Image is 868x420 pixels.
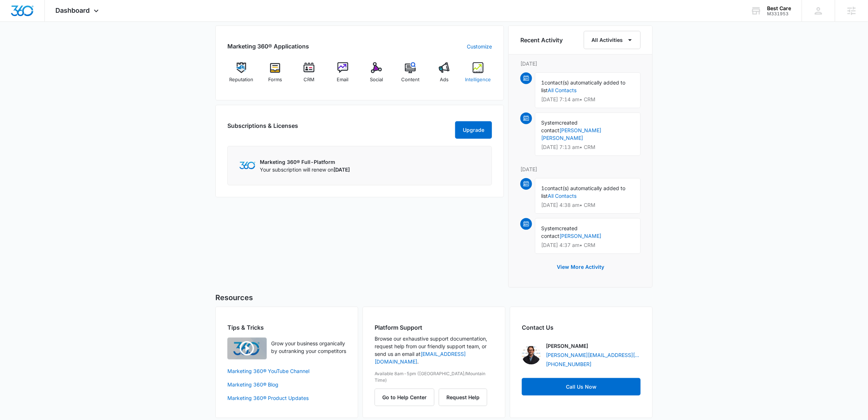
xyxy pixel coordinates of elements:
a: Marketing 360® Blog [227,381,346,388]
h2: Subscriptions & Licenses [227,121,298,136]
span: 1 [541,185,544,191]
span: System [541,225,559,231]
span: Ads [440,76,449,83]
span: contact(s) automatically added to list [541,79,625,93]
a: Marketing 360® YouTube Channel [227,367,346,375]
span: Intelligence [465,76,491,83]
button: All Activities [584,31,641,49]
span: CRM [304,76,314,83]
span: Email [337,76,349,83]
p: Browse our exhaustive support documentation, request help from our friendly support team, or send... [375,335,493,365]
img: Quick Overview Video [227,338,267,360]
a: [PHONE_NUMBER] [546,360,591,368]
p: [DATE] 4:38 am • CRM [541,203,634,208]
h2: Contact Us [522,323,641,332]
a: Reputation [227,62,255,89]
h5: Resources [215,292,653,303]
div: account name [767,5,791,11]
h2: Platform Support [375,323,493,332]
p: [DATE] 4:37 am • CRM [541,243,634,248]
span: Social [370,76,383,83]
h6: Recent Activity [520,36,563,44]
p: Available 8am-5pm ([GEOGRAPHIC_DATA]/Mountain Time) [375,370,493,384]
a: All Contacts [548,193,576,199]
span: created contact [541,119,578,133]
img: Marketing 360 Logo [239,162,255,169]
span: Dashboard [56,7,90,14]
a: CRM [295,62,323,89]
p: Marketing 360® Full-Platform [260,158,350,166]
h2: Tips & Tricks [227,323,346,332]
a: Customize [467,43,492,50]
button: Request Help [439,389,487,406]
a: [PERSON_NAME] [PERSON_NAME] [541,127,601,141]
span: created contact [541,225,578,239]
span: [DATE] [333,166,350,173]
a: Call Us Now [522,378,641,396]
span: Content [401,76,419,83]
a: All Contacts [548,87,576,93]
a: Go to Help Center [375,394,439,400]
span: contact(s) automatically added to list [541,185,625,199]
a: [PERSON_NAME] [559,233,601,239]
a: [PERSON_NAME][EMAIL_ADDRESS][PERSON_NAME][DOMAIN_NAME] [546,351,641,359]
span: System [541,119,559,126]
p: [DATE] 7:13 am • CRM [541,145,634,150]
a: Content [396,62,425,89]
span: 1 [541,79,544,86]
p: [DATE] [520,60,641,67]
button: View More Activity [550,258,611,276]
p: [PERSON_NAME] [546,342,588,350]
p: [DATE] 7:14 am • CRM [541,97,634,102]
div: account id [767,11,791,16]
a: Social [363,62,391,89]
a: Forms [261,62,289,89]
p: [DATE] [520,165,641,173]
span: Reputation [229,76,253,83]
p: Your subscription will renew on [260,166,350,173]
a: Marketing 360® Product Updates [227,394,346,402]
a: Request Help [439,394,487,400]
img: Matt Malone [522,346,541,365]
a: Ads [430,62,458,89]
button: Upgrade [455,121,492,139]
h2: Marketing 360® Applications [227,42,309,51]
p: Grow your business organically by outranking your competitors [271,339,346,355]
a: Email [329,62,357,89]
span: Forms [268,76,282,83]
button: Go to Help Center [375,389,434,406]
a: Intelligence [464,62,492,89]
